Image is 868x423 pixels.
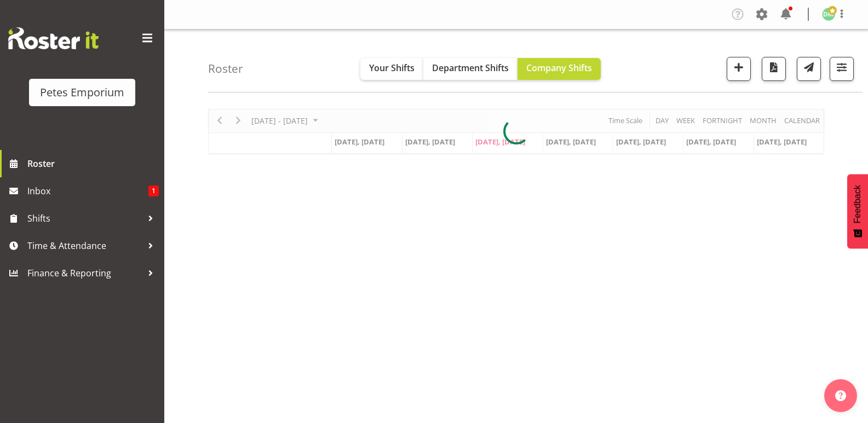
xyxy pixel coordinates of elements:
span: Feedback [853,185,863,223]
button: Filter Shifts [830,57,854,81]
span: Roster [27,155,159,172]
button: Feedback - Show survey [847,174,868,248]
span: Department Shifts [432,62,509,74]
span: Shifts [27,210,142,227]
span: Your Shifts [369,62,415,74]
span: Inbox [27,183,148,199]
h4: Roster [208,62,243,75]
button: Department Shifts [423,58,518,80]
button: Add a new shift [727,57,751,81]
img: help-xxl-2.png [835,390,846,401]
div: Petes Emporium [40,84,124,101]
span: Company Shifts [526,62,592,74]
button: Company Shifts [518,58,601,80]
button: Send a list of all shifts for the selected filtered period to all rostered employees. [797,57,821,81]
button: Download a PDF of the roster according to the set date range. [762,57,786,81]
span: Time & Attendance [27,237,142,254]
img: david-mcauley697.jpg [822,8,835,21]
img: Rosterit website logo [8,27,99,49]
span: Finance & Reporting [27,265,142,281]
span: 1 [148,186,159,196]
button: Your Shifts [360,58,423,80]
